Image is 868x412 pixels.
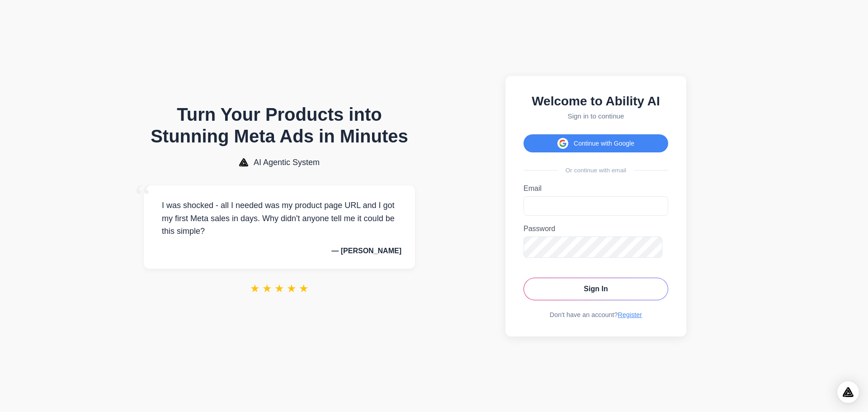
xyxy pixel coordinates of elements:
[299,282,309,295] span: ★
[524,185,668,193] label: Email
[524,278,668,300] button: Sign In
[524,112,668,120] p: Sign in to continue
[837,381,859,403] div: Open Intercom Messenger
[287,282,297,295] span: ★
[250,282,260,295] span: ★
[157,247,401,255] p: — [PERSON_NAME]
[524,134,668,152] button: Continue with Google
[618,311,642,318] a: Register
[524,311,668,318] div: Don't have an account?
[157,199,401,238] p: I was shocked - all I needed was my product page URL and I got my first Meta sales in days. Why d...
[239,158,248,166] img: AI Agentic System Logo
[144,104,415,147] h1: Turn Your Products into Stunning Meta Ads in Minutes
[524,225,668,233] label: Password
[524,167,668,174] div: Or continue with email
[262,282,272,295] span: ★
[254,158,320,167] span: AI Agentic System
[524,94,668,109] h2: Welcome to Ability AI
[274,282,284,295] span: ★
[135,176,151,218] span: “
